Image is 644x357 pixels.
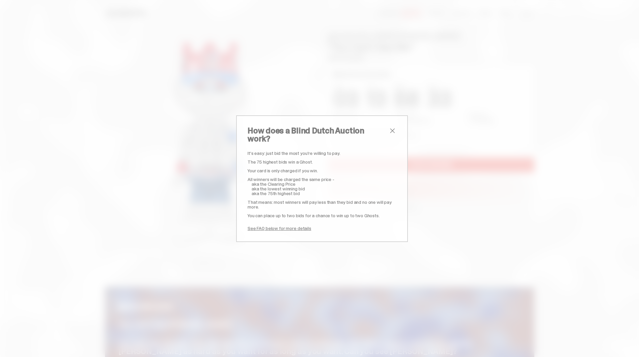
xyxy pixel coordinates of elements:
button: close [388,127,396,135]
span: aka the lowest winning bid [252,186,305,192]
p: That means: most winners will pay less than they bid and no one will pay more. [248,200,396,209]
span: aka the 75th highest bid [252,190,300,196]
p: You can place up to two bids for a chance to win up to two Ghosts. [248,213,396,218]
p: All winners will be charged the same price - [248,177,396,182]
a: See FAQ below for more details [248,225,311,231]
span: aka the Clearing Price [252,181,296,187]
p: Your card is only charged if you win. [248,168,396,173]
h2: How does a Blind Dutch Auction work? [248,127,388,143]
p: It’s easy: just bid the most you’re willing to pay. [248,151,396,156]
p: The 75 highest bids win a Ghost. [248,160,396,164]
